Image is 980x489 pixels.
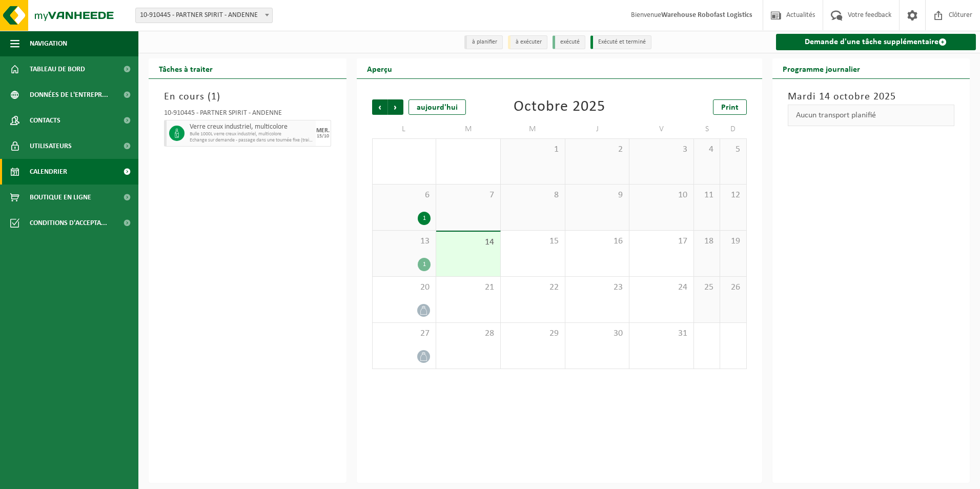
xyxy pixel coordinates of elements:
[699,236,714,247] span: 18
[635,144,688,155] span: 3
[30,31,67,56] span: Navigation
[441,237,495,248] span: 14
[553,35,585,49] li: exécuté
[164,89,331,105] h3: En cours ( )
[699,144,714,155] span: 4
[316,128,330,134] div: MER.
[570,328,624,339] span: 30
[699,282,714,293] span: 25
[378,282,431,293] span: 20
[30,82,108,108] span: Données de l'entrepr...
[635,190,688,201] span: 10
[725,190,741,201] span: 12
[441,328,495,339] span: 28
[629,120,694,138] td: V
[190,137,313,144] span: Echange sur demande - passage dans une tournée fixe (traitement inclus)
[725,236,741,247] span: 19
[418,212,431,225] div: 1
[136,8,272,23] span: 10-910445 - PARTNER SPIRIT - ANDENNE
[506,236,560,247] span: 15
[725,144,741,155] span: 5
[570,236,624,247] span: 16
[506,328,560,339] span: 29
[590,35,651,49] li: Exécuté et terminé
[661,11,752,19] strong: Warehouse Robofast Logistics
[388,99,403,115] span: Suivant
[149,58,223,78] h2: Tâches à traiter
[357,58,402,78] h2: Aperçu
[378,328,431,339] span: 27
[635,236,688,247] span: 17
[720,120,746,138] td: D
[441,282,495,293] span: 21
[772,58,870,78] h2: Programme journalier
[694,120,720,138] td: S
[570,282,624,293] span: 23
[506,144,560,155] span: 1
[635,328,688,339] span: 31
[570,144,624,155] span: 2
[190,123,313,131] span: Verre creux industriel, multicolore
[5,466,171,489] iframe: chat widget
[788,105,955,126] div: Aucun transport planifié
[565,120,630,138] td: J
[506,190,560,201] span: 8
[776,34,976,50] a: Demande d'une tâche supplémentaire
[30,133,72,159] span: Utilisateurs
[506,282,560,293] span: 22
[436,120,501,138] td: M
[372,99,387,115] span: Précédent
[441,190,495,201] span: 7
[30,210,107,236] span: Conditions d'accepta...
[30,185,91,210] span: Boutique en ligne
[164,110,331,120] div: 10-910445 - PARTNER SPIRIT - ANDENNE
[30,159,67,185] span: Calendrier
[570,190,624,201] span: 9
[788,89,955,105] h3: Mardi 14 octobre 2025
[418,258,431,271] div: 1
[317,134,329,139] div: 15/10
[514,99,605,115] div: Octobre 2025
[378,190,431,201] span: 6
[713,99,747,115] a: Print
[721,104,739,112] span: Print
[508,35,547,49] li: à exécuter
[30,108,60,133] span: Contacts
[135,8,273,23] span: 10-910445 - PARTNER SPIRIT - ANDENNE
[725,282,741,293] span: 26
[378,236,431,247] span: 13
[501,120,565,138] td: M
[211,92,217,102] span: 1
[190,131,313,137] span: Bulle 1000L verre creux industriel, multicolore
[464,35,503,49] li: à planifier
[635,282,688,293] span: 24
[30,56,85,82] span: Tableau de bord
[699,190,714,201] span: 11
[372,120,437,138] td: L
[409,99,466,115] div: aujourd'hui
